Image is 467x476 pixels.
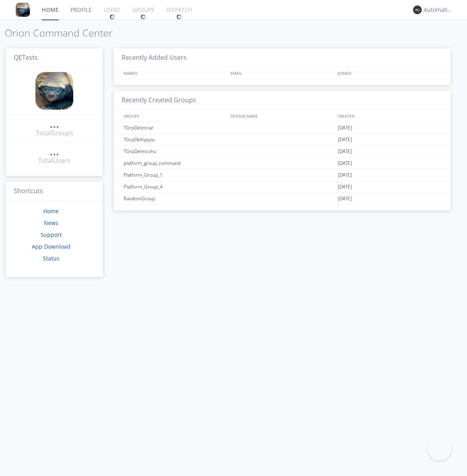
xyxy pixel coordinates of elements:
[114,122,450,134] a: TGrpDelznraz[DATE]
[122,181,228,192] div: Platform_Group_4
[114,91,450,110] h3: Recently Created Groups
[122,110,227,122] div: GROUPS
[114,193,450,205] a: RandomGroup[DATE]
[50,147,59,156] a: ...
[338,134,352,146] span: [DATE]
[16,3,30,17] img: 8ff700cf5bab4eb8a436322861af2272
[6,182,103,201] h3: Shortcuts
[36,129,73,138] div: Total Groups
[114,134,450,146] a: TGrpDelhpypu[DATE]
[32,243,70,250] a: App Download
[338,193,352,205] span: [DATE]
[338,157,352,169] span: [DATE]
[41,231,62,238] a: Support
[424,6,453,14] div: Automation+0004
[338,146,352,157] span: [DATE]
[122,193,228,204] div: RandomGroup
[5,28,467,39] h1: Orion Command Center
[114,169,450,181] a: Platform_Group_1[DATE]
[122,157,228,169] div: platform_group_command
[114,48,450,68] h3: Recently Added Users
[14,53,38,62] span: QETests
[335,67,443,79] div: JOINED
[50,147,59,155] div: ...
[43,207,59,215] a: Home
[43,255,59,262] a: Status
[109,14,115,20] img: spin.svg
[228,110,335,122] div: SYSTEM_NAME
[122,146,228,157] div: TGrpDelmcohu
[122,67,227,79] div: NAMES
[38,156,70,165] div: Total Users
[122,169,228,181] div: Platform_Group_1
[122,122,228,133] div: TGrpDelznraz
[114,157,450,169] a: platform_group_command[DATE]
[35,72,73,110] img: 8ff700cf5bab4eb8a436322861af2272
[44,219,58,227] a: News
[114,146,450,157] a: TGrpDelmcohu[DATE]
[176,14,182,20] img: spin.svg
[50,120,59,127] div: ...
[228,67,335,79] div: EMAIL
[338,181,352,193] span: [DATE]
[50,120,59,129] a: ...
[141,14,146,20] img: spin.svg
[122,134,228,145] div: TGrpDelhpypu
[428,437,451,460] iframe: Toggle Customer Support
[338,122,352,134] span: [DATE]
[338,169,352,181] span: [DATE]
[114,181,450,193] a: Platform_Group_4[DATE]
[413,6,422,14] img: 373638.png
[335,110,443,122] div: CREATED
